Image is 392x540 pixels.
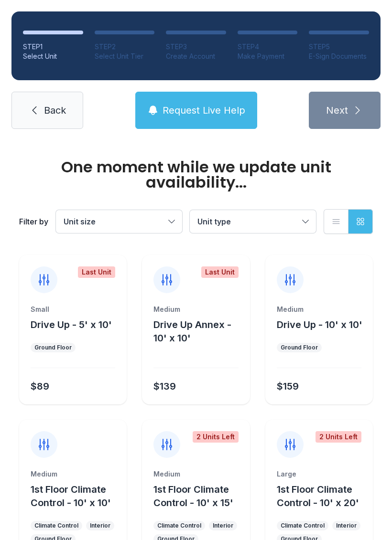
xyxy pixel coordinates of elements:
[197,217,231,226] span: Unit type
[153,483,246,509] button: 1st Floor Climate Control - 10' x 15'
[166,52,226,61] div: Create Account
[166,42,226,52] div: STEP 3
[326,104,348,117] span: Next
[281,344,318,351] div: Ground Floor
[31,484,111,508] span: 1st Floor Climate Control - 10' x 10'
[95,42,155,52] div: STEP 2
[277,380,299,393] div: $159
[34,522,78,529] div: Climate Control
[157,522,201,529] div: Climate Control
[277,318,362,331] button: Drive Up - 10' x 10'
[277,484,359,508] span: 1st Floor Climate Control - 10' x 20'
[190,210,316,233] button: Unit type
[316,431,361,443] div: 2 Units Left
[31,305,115,314] div: Small
[31,469,115,479] div: Medium
[281,522,325,529] div: Climate Control
[153,305,238,314] div: Medium
[56,210,182,233] button: Unit size
[238,52,298,61] div: Make Payment
[193,431,239,443] div: 2 Units Left
[44,104,66,117] span: Back
[153,484,233,508] span: 1st Floor Climate Control - 10' x 15'
[277,483,369,509] button: 1st Floor Climate Control - 10' x 20'
[23,52,83,61] div: Select Unit
[201,266,239,278] div: Last Unit
[309,42,369,52] div: STEP 5
[153,469,238,479] div: Medium
[78,266,115,278] div: Last Unit
[31,380,49,393] div: $89
[90,522,110,529] div: Interior
[153,319,231,344] span: Drive Up Annex - 10' x 10'
[31,483,123,509] button: 1st Floor Climate Control - 10' x 10'
[277,305,361,314] div: Medium
[213,522,233,529] div: Interior
[34,344,72,351] div: Ground Floor
[153,380,176,393] div: $139
[19,159,373,190] div: One moment while we update unit availability...
[153,318,246,345] button: Drive Up Annex - 10' x 10'
[277,469,361,479] div: Large
[238,42,298,52] div: STEP 4
[19,216,48,227] div: Filter by
[64,217,96,226] span: Unit size
[95,52,155,61] div: Select Unit Tier
[31,319,112,330] span: Drive Up - 5' x 10'
[336,522,357,529] div: Interior
[31,318,112,331] button: Drive Up - 5' x 10'
[309,52,369,61] div: E-Sign Documents
[163,104,245,117] span: Request Live Help
[23,42,83,52] div: STEP 1
[277,319,362,330] span: Drive Up - 10' x 10'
